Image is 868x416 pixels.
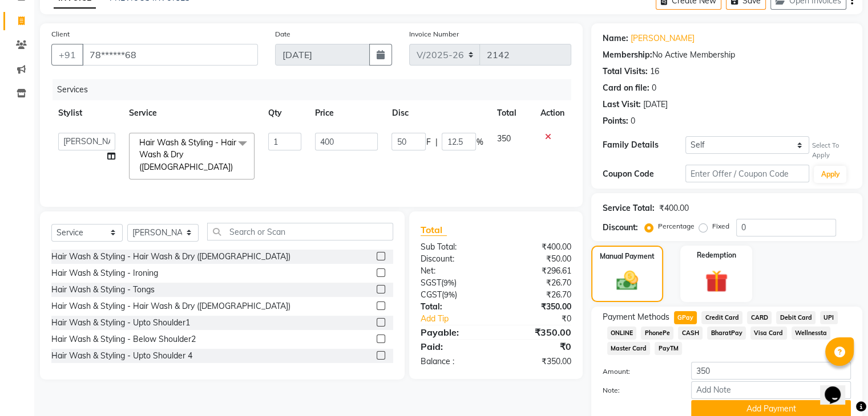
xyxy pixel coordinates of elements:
th: Disc [385,100,490,126]
div: ₹0 [510,313,579,325]
div: No Active Membership [603,49,851,61]
div: Points: [603,115,628,127]
div: Family Details [603,139,685,151]
div: Card on file: [603,82,649,94]
span: Total [421,224,447,236]
div: ₹26.70 [496,277,580,289]
div: Select To Apply [812,141,851,160]
div: 0 [652,82,656,94]
input: Search or Scan [207,223,393,240]
input: Enter Offer / Coupon Code [685,165,810,182]
label: Invoice Number [409,29,459,39]
th: Service [122,100,261,126]
div: ₹296.61 [496,265,580,277]
a: [PERSON_NAME] [631,32,695,44]
input: Add Note [691,381,851,399]
span: F [426,136,430,148]
div: Hair Wash & Styling - Hair Wash & Dry ([DEMOGRAPHIC_DATA]) [51,251,290,263]
span: CASH [678,327,703,340]
a: x [233,162,238,172]
div: ₹350.00 [496,301,580,313]
th: Qty [261,100,308,126]
div: Hair Wash & Styling - Ironing [51,267,158,279]
div: Services [53,79,580,100]
div: Balance : [412,356,496,368]
label: Amount: [594,366,683,377]
button: +91 [51,44,83,66]
div: ₹26.70 [496,289,580,301]
div: Service Total: [603,202,655,214]
div: [DATE] [643,99,668,111]
div: Payable: [412,325,496,339]
div: 16 [650,66,659,78]
div: ₹400.00 [659,202,689,214]
span: GPay [674,311,697,324]
div: Hair Wash & Styling - Below Shoulder2 [51,333,196,345]
label: Manual Payment [600,251,655,262]
iframe: chat widget [820,370,857,405]
div: Name: [603,32,628,44]
div: Paid: [412,340,496,353]
div: Coupon Code [603,168,685,180]
div: Hair Wash & Styling - Upto Shoulder 4 [51,350,192,362]
div: ₹350.00 [496,356,580,368]
span: PayTM [655,342,682,355]
th: Action [534,100,571,126]
label: Date [275,29,290,39]
div: ₹0 [496,340,580,353]
a: Add Tip [412,313,510,325]
span: UPI [820,311,838,324]
label: Fixed [712,221,729,231]
span: CGST [421,289,442,300]
label: Redemption [697,250,736,260]
div: Last Visit: [603,99,641,111]
div: Total: [412,301,496,313]
div: Hair Wash & Styling - Hair Wash & Dry ([DEMOGRAPHIC_DATA]) [51,300,290,312]
span: Debit Card [776,311,815,324]
span: Master Card [607,342,651,355]
span: CARD [747,311,772,324]
div: ₹50.00 [496,253,580,265]
input: Amount [691,362,851,380]
th: Total [490,100,533,126]
div: 0 [631,115,635,127]
div: ( ) [412,289,496,301]
span: 9% [443,278,454,287]
button: Apply [814,166,846,183]
div: Hair Wash & Styling - Tongs [51,284,155,296]
span: Visa Card [750,327,787,340]
div: ₹400.00 [496,241,580,253]
div: ( ) [412,277,496,289]
div: Sub Total: [412,241,496,253]
label: Percentage [658,221,695,231]
th: Price [308,100,385,126]
span: ONLINE [607,327,637,340]
div: Discount: [412,253,496,265]
div: Total Visits: [603,66,648,78]
th: Stylist [51,100,122,126]
img: _gift.svg [698,267,735,296]
span: | [435,136,437,148]
input: Search by Name/Mobile/Email/Code [82,44,258,66]
div: Hair Wash & Styling - Upto Shoulder1 [51,317,190,329]
div: Net: [412,265,496,277]
span: Payment Methods [603,311,669,323]
label: Note: [594,385,683,395]
span: BharatPay [707,327,746,340]
img: _cash.svg [609,268,645,293]
div: ₹350.00 [496,325,580,339]
span: 9% [444,290,455,299]
span: Hair Wash & Styling - Hair Wash & Dry ([DEMOGRAPHIC_DATA]) [139,137,236,172]
span: Credit Card [701,311,742,324]
span: 350 [496,133,510,144]
span: Wellnessta [792,327,831,340]
div: Discount: [603,222,638,234]
span: % [476,136,483,148]
span: PhonePe [641,327,673,340]
div: Membership: [603,49,652,61]
span: SGST [421,278,441,288]
label: Client [51,29,70,39]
